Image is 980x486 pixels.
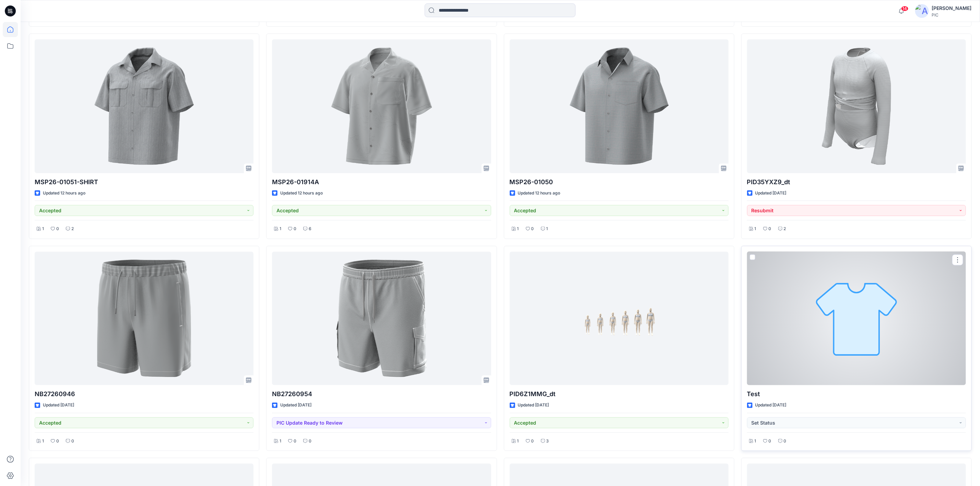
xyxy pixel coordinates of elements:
p: MSP26-01914A [272,177,491,187]
p: NB27260946 [35,389,253,399]
p: 2 [71,225,74,233]
p: 0 [309,438,311,445]
p: PID6Z1MMG_dt [510,389,729,399]
p: NB27260954 [272,389,491,399]
p: 1 [546,225,548,233]
p: 1 [517,225,519,233]
p: 0 [71,438,74,445]
p: Updated 12 hours ago [518,190,560,197]
p: MSP26-01050 [510,177,729,187]
p: 1 [42,438,44,445]
p: 3 [546,438,549,445]
p: 0 [56,225,59,233]
p: 1 [280,225,281,233]
p: Updated [DATE] [280,402,311,409]
p: 0 [294,225,296,233]
a: PID6Z1MMG_dt [510,252,729,385]
p: Test [747,389,966,399]
p: 0 [784,438,787,445]
a: Test [747,252,966,385]
a: NB27260946 [35,252,253,385]
p: Updated [DATE] [518,402,549,409]
p: 2 [784,225,786,233]
a: PID35YXZ9_dt [747,39,966,173]
div: [PERSON_NAME] [932,4,971,12]
p: PID35YXZ9_dt [747,177,966,187]
p: 0 [56,438,59,445]
div: PIC [932,12,971,17]
p: 0 [531,225,534,233]
p: Updated [DATE] [43,402,74,409]
p: Updated 12 hours ago [43,190,85,197]
p: Updated 12 hours ago [280,190,323,197]
p: 0 [294,438,296,445]
p: 6 [309,225,311,233]
p: 0 [531,438,534,445]
p: 0 [769,225,771,233]
p: 1 [42,225,44,233]
p: 1 [280,438,281,445]
p: Updated [DATE] [755,190,787,197]
img: avatar [915,4,929,18]
a: MSP26-01050 [510,39,729,173]
p: 0 [769,438,771,445]
p: 1 [517,438,519,445]
a: MSP26-01051-SHIRT [35,39,253,173]
span: 14 [901,6,909,11]
a: MSP26-01914A [272,39,491,173]
a: NB27260954 [272,252,491,385]
p: MSP26-01051-SHIRT [35,177,253,187]
p: 1 [755,438,756,445]
p: Updated [DATE] [755,402,787,409]
p: 1 [755,225,756,233]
